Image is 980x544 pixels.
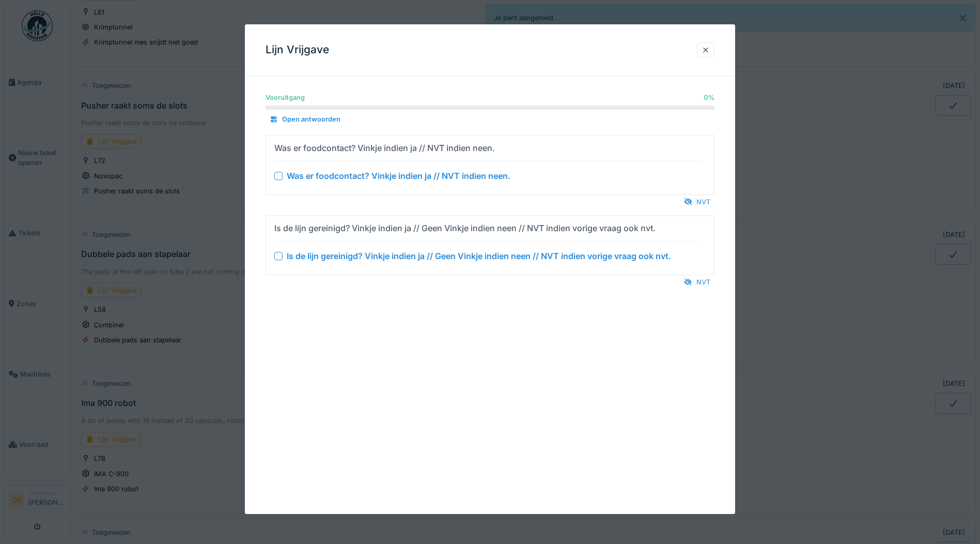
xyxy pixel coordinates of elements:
summary: Was er foodcontact? Vinkje indien ja // NVT indien neen. Was er foodcontact? Vinkje indien ja // ... [270,140,710,190]
div: Is de lijn gereinigd? Vinkje indien ja // Geen Vinkje indien neen // NVT indien vorige vraag ook ... [274,222,656,234]
div: Open antwoorden [266,113,345,127]
div: Is de lijn gereinigd? Vinkje indien ja // Geen Vinkje indien neen // NVT indien vorige vraag ook ... [287,250,671,262]
div: NVT [680,275,714,289]
progress: 0 % [266,106,714,110]
div: 0 % [704,93,714,102]
h3: Lijn Vrijgave [266,43,329,56]
div: Was er foodcontact? Vinkje indien ja // NVT indien neen. [274,142,495,154]
div: Was er foodcontact? Vinkje indien ja // NVT indien neen. [287,170,510,182]
summary: Is de lijn gereinigd? Vinkje indien ja // Geen Vinkje indien neen // NVT indien vorige vraag ook ... [270,220,710,270]
div: NVT [680,195,714,209]
div: Vooruitgang [266,93,305,102]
